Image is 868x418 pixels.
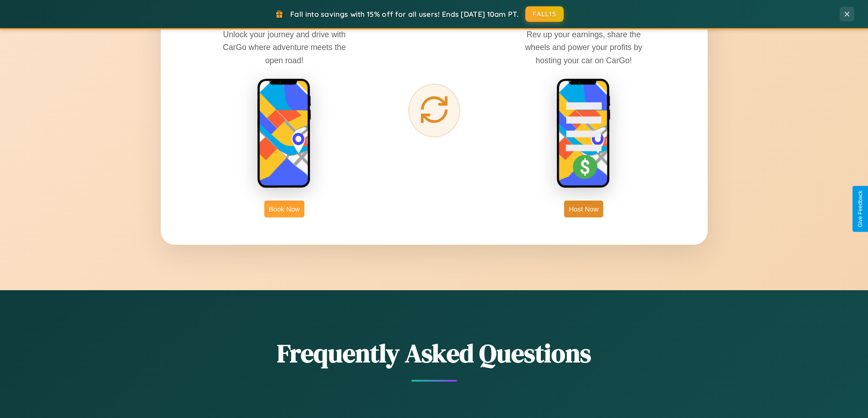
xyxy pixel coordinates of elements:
img: rent phone [257,78,312,189]
button: Book Now [264,201,304,217]
p: Unlock your journey and drive with CarGo where adventure meets the open road! [216,28,353,66]
button: FALL15 [525,6,564,22]
div: Give Feedback [857,191,863,227]
h2: Frequently Asked Questions [161,336,708,371]
span: Fall into savings with 15% off for all users! Ends [DATE] 10am PT. [290,10,519,19]
button: Host Now [564,201,603,217]
p: Rev up your earnings, share the wheels and power your profits by hosting your car on CarGo! [515,28,652,66]
img: host phone [556,78,611,189]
